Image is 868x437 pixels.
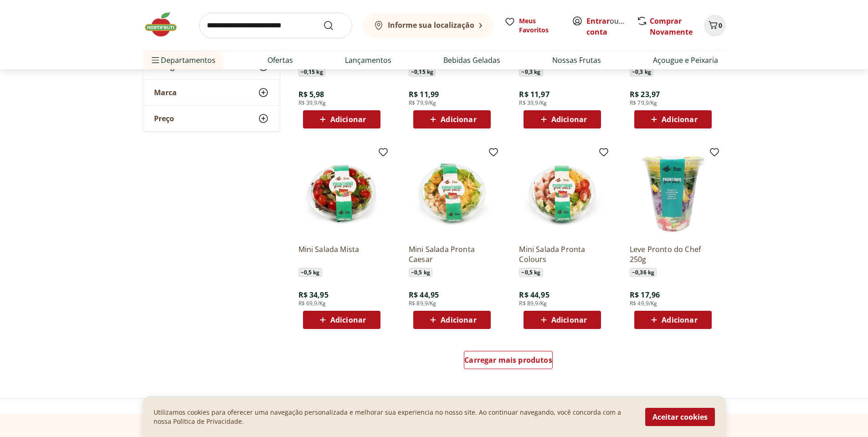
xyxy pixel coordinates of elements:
a: Mini Salada Pronta Caesar [409,244,495,264]
span: R$ 17,96 [630,290,660,300]
button: Carrinho [704,15,726,36]
span: R$ 39,9/Kg [298,99,326,107]
button: Menu [150,49,161,71]
span: Marca [154,88,177,97]
img: Mini Salada Mista [298,150,385,237]
span: Adicionar [662,316,697,324]
button: Adicionar [413,311,491,329]
span: ~ 0,3 kg [519,67,543,77]
span: ~ 0,5 kg [519,268,543,277]
button: Marca [143,80,280,105]
span: R$ 79,9/Kg [630,99,657,107]
a: Leve Pronto do Chef 250g [630,244,716,264]
a: Bebidas Geladas [443,55,500,66]
span: ~ 0,5 kg [298,268,322,277]
span: Preço [154,114,174,123]
span: R$ 44,95 [519,290,549,300]
button: Adicionar [524,110,601,129]
img: Leve Pronto do Chef 250g [630,150,716,237]
span: R$ 5,98 [298,89,324,99]
span: R$ 11,99 [409,89,439,99]
span: Adicionar [330,316,366,324]
span: R$ 39,9/Kg [519,99,547,107]
a: Açougue e Peixaria [653,55,718,66]
button: Adicionar [524,311,601,329]
span: ~ 0,15 kg [409,67,436,77]
span: ou [586,15,627,37]
a: Entrar [586,16,610,26]
span: R$ 49,9/Kg [630,300,657,307]
span: 0 [719,21,722,30]
button: Adicionar [303,110,380,129]
span: Adicionar [662,116,697,123]
span: R$ 23,97 [630,89,660,99]
span: Adicionar [441,316,476,324]
p: Utilizamos cookies para oferecer uma navegação personalizada e melhorar sua experiencia no nosso ... [154,408,634,426]
button: Preço [143,106,280,131]
span: R$ 44,95 [409,290,439,300]
button: Adicionar [634,311,712,329]
input: search [199,13,352,38]
button: Submit Search [323,20,345,31]
span: Adicionar [551,116,587,123]
span: R$ 69,9/Kg [298,300,326,307]
a: Criar conta [586,16,637,37]
span: Adicionar [330,116,366,123]
b: Informe sua localização [388,20,474,30]
a: Mini Salada Mista [298,244,385,264]
a: Mini Salada Pronta Colours [519,244,606,264]
img: Hortifruti [143,11,188,38]
span: Carregar mais produtos [464,356,552,364]
img: Mini Salada Pronta Colours [519,150,606,237]
button: Adicionar [634,110,712,129]
span: ~ 0,15 kg [298,67,325,77]
button: Aceitar cookies [645,408,715,426]
a: Ofertas [267,55,293,66]
span: R$ 79,9/Kg [409,99,437,107]
a: Comprar Novamente [650,16,693,37]
span: Meus Favoritos [519,16,561,35]
span: ~ 0,3 kg [630,67,653,77]
img: Mini Salada Pronta Caesar [409,150,495,237]
span: R$ 89,9/Kg [519,300,547,307]
a: Carregar mais produtos [464,351,553,373]
span: ~ 0,36 kg [630,268,657,277]
a: Lançamentos [345,55,391,66]
button: Informe sua localização [363,13,493,38]
span: R$ 11,97 [519,89,549,99]
a: Nossas Frutas [552,55,601,66]
span: Departamentos [150,49,216,71]
span: R$ 89,9/Kg [409,300,437,307]
span: Adicionar [551,316,587,324]
span: R$ 34,95 [298,290,329,300]
span: ~ 0,5 kg [409,268,432,277]
button: Adicionar [303,311,380,329]
a: Meus Favoritos [504,16,561,35]
button: Adicionar [413,110,491,129]
span: Adicionar [441,116,476,123]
